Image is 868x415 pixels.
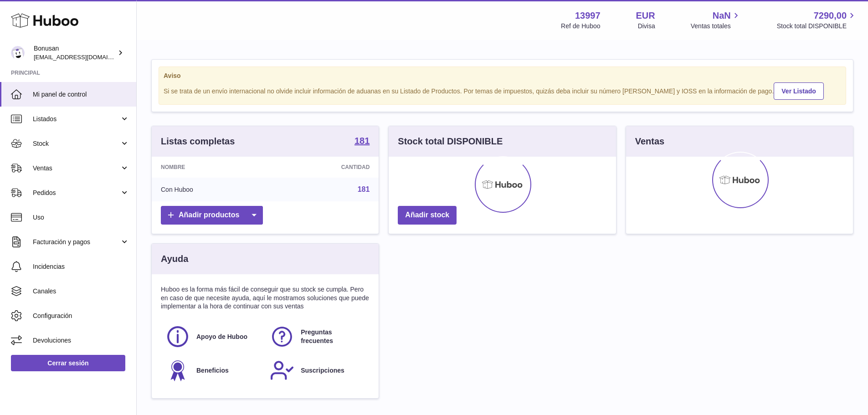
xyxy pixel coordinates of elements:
[161,253,188,265] h3: Ayuda
[165,324,261,349] a: Apoyo de Huboo
[270,358,365,383] a: Suscripciones
[638,22,655,31] div: Divisa
[196,366,229,375] span: Beneficios
[33,115,120,123] span: Listados
[165,358,261,383] a: Beneficios
[11,46,25,60] img: info@bonusan.es
[196,333,247,341] span: Apoyo de Huboo
[354,136,370,145] strong: 181
[635,135,664,148] h3: Ventas
[270,157,379,178] th: Cantidad
[33,238,120,246] span: Facturación y pagos
[814,10,847,22] span: 7290,00
[33,287,129,296] span: Canales
[161,285,370,311] p: Huboo es la forma más fácil de conseguir que su stock se cumpla. Pero en caso de que necesite ayu...
[164,72,841,80] strong: Aviso
[11,355,125,371] a: Cerrar sesión
[33,262,129,271] span: Incidencias
[33,164,120,173] span: Ventas
[713,10,731,22] span: NaN
[33,189,120,197] span: Pedidos
[152,178,270,201] td: Con Huboo
[33,90,129,99] span: Mi panel de control
[33,336,129,345] span: Devoluciones
[164,81,841,100] div: Si se trata de un envío internacional no olvide incluir información de aduanas en su Listado de P...
[152,157,270,178] th: Nombre
[161,206,263,225] a: Añadir productos
[691,22,741,31] span: Ventas totales
[34,44,116,61] div: Bonusan
[774,82,823,100] a: Ver Listado
[354,136,370,147] a: 181
[398,135,503,148] h3: Stock total DISPONIBLE
[636,10,655,22] strong: EUR
[575,10,601,22] strong: 13997
[270,324,365,349] a: Preguntas frecuentes
[33,139,120,148] span: Stock
[777,22,857,31] span: Stock total DISPONIBLE
[33,213,129,222] span: Uso
[161,135,235,148] h3: Listas completas
[561,22,600,31] div: Ref de Huboo
[33,312,129,320] span: Configuración
[691,10,741,31] a: NaN Ventas totales
[301,328,364,345] span: Preguntas frecuentes
[777,10,857,31] a: 7290,00 Stock total DISPONIBLE
[398,206,457,225] a: Añadir stock
[34,53,134,61] span: [EMAIL_ADDRESS][DOMAIN_NAME]
[301,366,344,375] span: Suscripciones
[358,185,370,193] a: 181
